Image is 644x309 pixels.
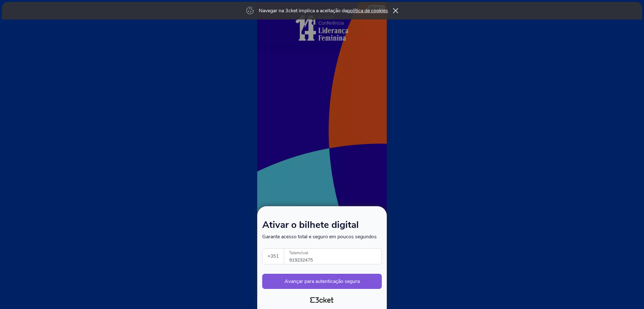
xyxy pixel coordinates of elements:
p: Navegar na 3cket implica a aceitação da [259,7,388,14]
a: política de cookies [347,7,388,14]
button: Avançar para autenticação segura [262,274,382,289]
label: Telemóvel [284,249,382,257]
h1: Ativar o bilhete digital [262,221,382,233]
p: Garante acesso total e seguro em poucos segundos [262,233,382,240]
input: Telemóvel [289,249,381,264]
